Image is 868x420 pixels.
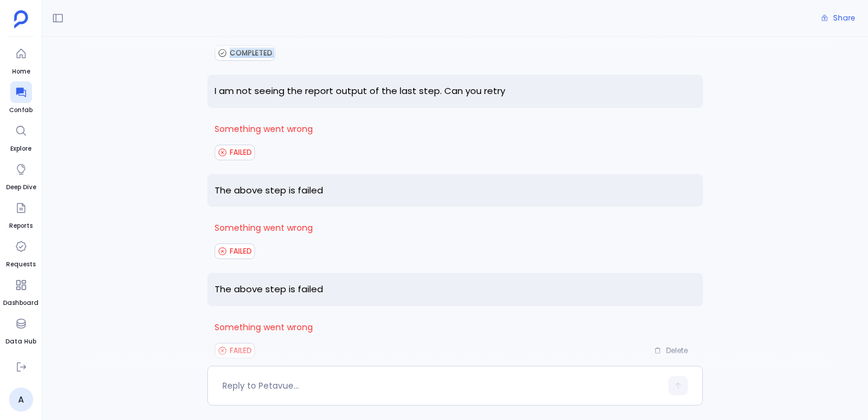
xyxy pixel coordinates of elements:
span: Something went wrong [215,318,696,336]
span: Requests [6,260,36,269]
img: petavue logo [14,10,28,28]
p: The above step is failed [207,174,703,207]
p: The above step is failed [207,273,703,306]
span: FAILED [230,148,252,157]
a: Requests [6,236,36,269]
a: Home [10,43,32,77]
span: Share [833,13,855,23]
button: Share [814,10,862,27]
a: Data Hub [5,313,36,346]
span: Explore [10,144,32,154]
a: Settings [7,351,35,385]
a: Dashboard [3,274,39,308]
span: Something went wrong [215,219,696,237]
span: Home [10,67,32,77]
span: Data Hub [5,337,36,346]
span: Dashboard [3,298,39,308]
a: A [9,387,33,412]
a: Deep Dive [6,158,36,192]
span: FAILED [230,246,252,256]
a: Reports [9,197,33,231]
p: I am not seeing the report output of the last step. Can you retry [207,75,703,108]
span: Confab [9,105,33,115]
span: Reports [9,221,33,231]
a: Explore [10,120,32,154]
span: Deep Dive [6,183,36,192]
span: Something went wrong [215,120,696,138]
a: Confab [9,81,33,115]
